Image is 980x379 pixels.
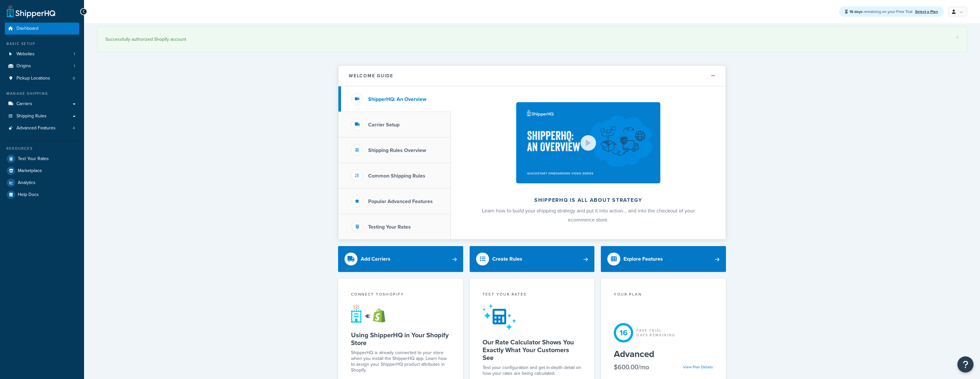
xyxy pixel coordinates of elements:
a: Dashboard [5,23,79,35]
div: Test your rates [483,291,582,299]
span: Test Your Rates [18,156,49,162]
a: View Plan Details [683,364,713,370]
a: Test Your Rates [5,153,79,165]
a: Shipping Rules [5,110,79,122]
h3: ShipperHQ: An Overview [368,96,426,102]
div: Basic Setup [5,41,79,47]
button: Open Resource Center [957,356,974,373]
h2: Welcome Guide [349,73,393,78]
span: Learn how to build your shipping strategy and put it into action… and into the checkout of your e... [482,207,695,223]
span: 1 [74,51,75,57]
div: Explore Features [623,254,663,264]
span: Advanced Features [16,125,56,131]
a: Help Docs [5,189,79,200]
a: Carriers [5,98,79,110]
div: Manage Shipping [5,91,79,96]
span: Origins [16,63,31,69]
div: 16 [614,323,633,342]
span: Dashboard [16,26,38,31]
a: × [956,35,959,40]
span: 1 [74,63,75,69]
span: Carriers [16,101,32,107]
div: Free Trial Days Remaining [636,328,675,337]
span: 0 [73,76,75,81]
a: Origins1 [5,60,79,72]
a: Add Carriers [338,246,463,272]
a: Websites1 [5,48,79,60]
a: Explore Features [601,246,726,272]
div: Resources [5,146,79,151]
li: Websites [5,48,79,60]
h5: Advanced [614,349,713,359]
div: Add Carriers [361,254,390,264]
h3: Carrier Setup [368,122,399,128]
span: Shipping Rules [16,114,47,119]
li: Origins [5,60,79,72]
span: Analytics [18,180,36,186]
strong: 16 days [849,9,863,15]
p: ShipperHQ is already connected to your store when you install the ShipperHQ app. Learn how to ass... [351,350,450,373]
span: remaining on your Free Trial [849,9,913,15]
li: Advanced Features [5,122,79,134]
h3: Popular Advanced Features [368,199,433,204]
button: Welcome Guide [338,66,726,86]
a: Pickup Locations0 [5,72,79,84]
span: Marketplace [18,168,42,174]
span: Pickup Locations [16,76,50,81]
h3: Shipping Rules Overview [368,147,426,153]
li: Pickup Locations [5,72,79,84]
a: Advanced Features4 [5,122,79,134]
span: Help Docs [18,192,39,198]
h5: Our Rate Calculator Shows You Exactly What Your Customers See [483,338,582,362]
h5: Using ShipperHQ in Your Shopify Store [351,331,450,347]
span: 4 [73,125,75,131]
img: ShipperHQ is all about strategy [516,102,660,183]
a: Select a Plan [915,9,938,15]
div: $600.00/mo [614,363,649,372]
h3: Testing Your Rates [368,224,411,230]
div: Your Plan [614,291,713,299]
img: connect-shq-shopify-9b9a8c5a.svg [351,304,391,323]
span: Websites [16,51,35,57]
a: Analytics [5,177,79,189]
div: Successfully authorized Shopify account [105,35,959,44]
a: Marketplace [5,165,79,177]
div: Create Rules [492,254,522,264]
div: Connect to Shopify [351,291,450,299]
h2: ShipperHQ is all about strategy [468,197,708,203]
a: Create Rules [470,246,595,272]
h3: Common Shipping Rules [368,173,425,179]
div: Test your configuration and get in-depth detail on how your rates are being calculated. [483,365,582,376]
